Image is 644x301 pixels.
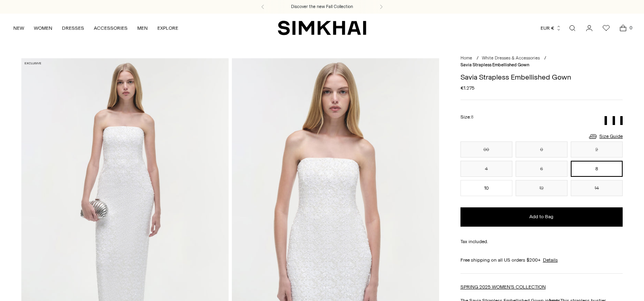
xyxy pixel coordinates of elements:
[564,20,580,36] a: Open search modal
[460,55,623,68] nav: breadcrumbs
[13,19,24,37] a: NEW
[571,141,623,158] button: 2
[137,19,148,37] a: MEN
[460,141,512,158] button: 00
[62,19,84,37] a: DRESSES
[477,55,479,62] div: /
[460,55,472,61] a: Home
[460,62,529,68] span: Savia Strapless Embellished Gown
[460,256,623,264] div: Free shipping on all US orders $200+
[278,20,366,36] a: SIMKHAI
[460,207,623,227] button: Add to Bag
[581,20,597,36] a: Go to the account page
[588,131,623,141] a: Size Guide
[482,55,540,61] a: White Dresses & Accessories
[541,19,561,37] button: EUR €
[627,24,634,31] span: 0
[516,141,568,158] button: 0
[529,213,553,220] span: Add to Bag
[157,19,178,37] a: EXPLORE
[571,161,623,177] button: 8
[291,4,353,10] a: Discover the new Fall Collection
[460,284,546,290] a: SPRING 2025 WOMEN'S COLLECTION
[571,180,623,196] button: 14
[94,19,128,37] a: ACCESSORIES
[544,55,546,62] div: /
[516,161,568,177] button: 6
[471,115,473,120] span: 8
[460,74,623,81] h1: Savia Strapless Embellished Gown
[460,161,512,177] button: 4
[598,20,614,36] a: Wishlist
[460,84,475,92] span: €1.275
[615,20,631,36] a: Open cart modal
[543,256,558,264] a: Details
[516,180,568,196] button: 12
[34,19,52,37] a: WOMEN
[460,113,473,121] label: Size:
[460,238,623,245] div: Tax included.
[460,180,512,196] button: 10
